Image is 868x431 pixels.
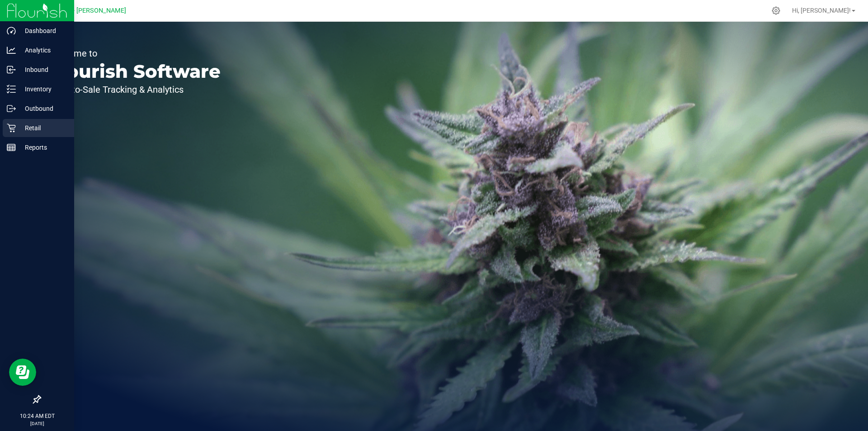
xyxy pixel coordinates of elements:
[7,104,16,113] inline-svg: Outbound
[49,62,221,81] p: Flourish Software
[16,84,70,95] p: Inventory
[4,412,70,420] p: 10:24 AM EDT
[7,85,16,94] inline-svg: Inventory
[7,46,16,55] inline-svg: Analytics
[16,103,70,114] p: Outbound
[770,6,782,15] div: Manage settings
[59,7,126,14] span: GA4 - [PERSON_NAME]
[16,142,70,153] p: Reports
[16,64,70,75] p: Inbound
[7,123,16,133] inline-svg: Retail
[16,45,70,56] p: Analytics
[7,65,16,74] inline-svg: Inbound
[16,123,70,133] p: Retail
[7,143,16,152] inline-svg: Reports
[16,25,70,36] p: Dashboard
[7,26,16,35] inline-svg: Dashboard
[49,49,221,58] p: Welcome to
[4,420,70,427] p: [DATE]
[49,85,221,94] p: Seed-to-Sale Tracking & Analytics
[9,359,36,386] iframe: Resource center
[792,7,851,14] span: Hi, [PERSON_NAME]!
